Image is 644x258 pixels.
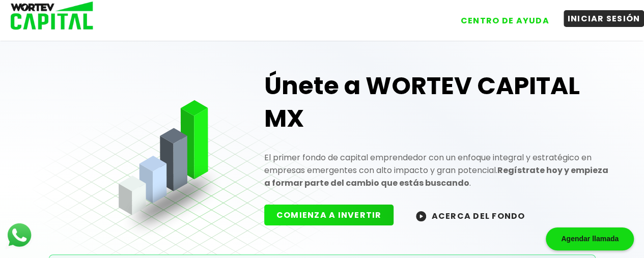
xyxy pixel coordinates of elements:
div: Agendar llamada [546,227,634,250]
button: CENTRO DE AYUDA [457,12,553,29]
button: ACERCA DEL FONDO [404,205,537,226]
strong: Regístrate hoy y empieza a formar parte del cambio que estás buscando [264,164,608,189]
button: COMIENZA A INVERTIR [264,205,394,225]
img: logos_whatsapp-icon.242b2217.svg [5,221,34,249]
h1: Únete a WORTEV CAPITAL MX [264,70,612,135]
a: COMIENZA A INVERTIR [264,209,404,221]
p: El primer fondo de capital emprendedor con un enfoque integral y estratégico en empresas emergent... [264,151,612,189]
img: wortev-capital-acerca-del-fondo [416,211,426,221]
a: CENTRO DE AYUDA [446,5,553,29]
